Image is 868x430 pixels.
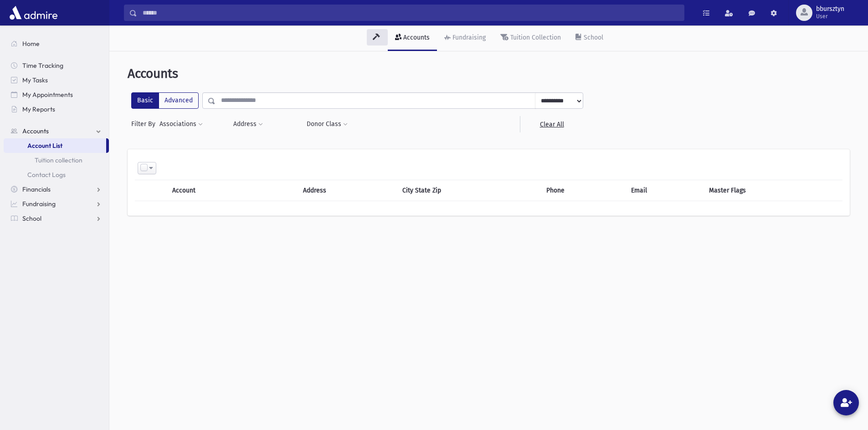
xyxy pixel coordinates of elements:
a: Contact Logs [4,167,109,182]
a: Account List [4,138,106,153]
a: Tuition Collection [493,25,568,51]
a: My Reports [4,102,109,116]
span: Financials [22,185,51,193]
img: AdmirePro [7,4,60,22]
th: City State Zip [397,180,541,201]
a: My Tasks [4,73,109,87]
th: Master Flags [704,180,842,201]
a: Financials [4,182,109,197]
span: User [816,13,844,20]
th: Email [626,180,704,201]
th: Account [167,180,266,201]
a: Time Tracking [4,58,109,73]
span: My Reports [22,105,55,113]
a: Accounts [4,124,109,138]
div: Fundraising [451,34,486,41]
div: FilterModes [131,92,199,109]
div: Tuition Collection [508,34,561,41]
span: School [22,214,41,223]
span: Time Tracking [22,61,63,70]
a: School [568,25,611,51]
span: Accounts [128,66,178,81]
span: Fundraising [22,200,56,208]
input: Search [137,5,684,21]
button: Associations [159,116,203,132]
a: Tuition collection [4,153,109,167]
span: Filter By [131,119,159,129]
span: My Appointments [22,91,73,99]
span: My Tasks [22,76,48,84]
div: School [582,34,603,41]
span: bbursztyn [816,5,844,13]
a: Home [4,36,109,51]
span: Account List [27,142,62,150]
label: Basic [131,92,159,109]
span: Accounts [22,127,49,135]
a: Fundraising [4,197,109,211]
label: Advanced [159,92,199,109]
button: Address [233,116,263,132]
a: Fundraising [437,25,493,51]
span: Home [22,40,40,48]
th: Phone [541,180,626,201]
a: Accounts [388,25,437,51]
button: Donor Class [306,116,348,132]
div: Accounts [401,34,430,41]
a: School [4,211,109,226]
span: Contact Logs [27,171,66,179]
a: My Appointments [4,87,109,102]
a: Clear All [520,116,583,132]
th: Address [298,180,397,201]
